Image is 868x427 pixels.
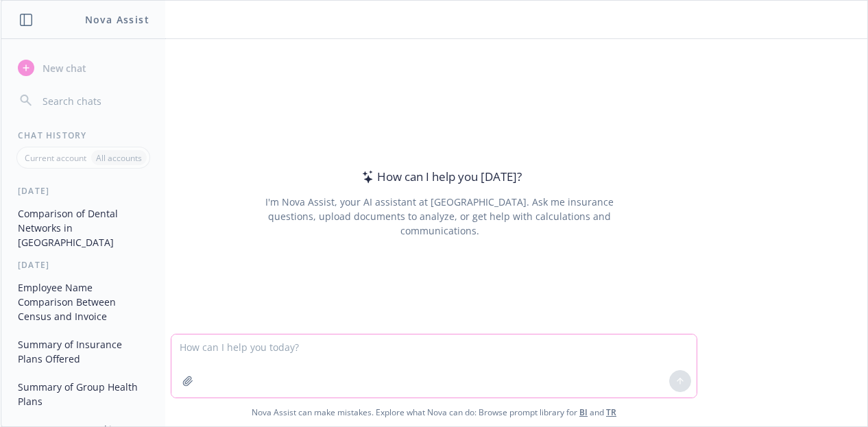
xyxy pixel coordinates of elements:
[606,406,616,418] a: TR
[12,333,154,370] button: Summary of Insurance Plans Offered
[12,202,154,254] button: Comparison of Dental Networks in [GEOGRAPHIC_DATA]
[252,398,616,426] span: Nova Assist can make mistakes. Explore what Nova can do: Browse prompt library for and
[40,61,86,75] span: New chat
[25,152,86,164] p: Current account
[96,152,142,164] p: All accounts
[12,276,154,328] button: Employee Name Comparison Between Census and Invoice
[85,12,149,27] h1: Nova Assist
[1,130,165,141] div: Chat History
[1,185,165,197] div: [DATE]
[40,91,149,110] input: Search chats
[579,406,588,418] a: BI
[12,376,154,413] button: Summary of Group Health Plans
[12,56,154,80] button: New chat
[1,259,165,271] div: [DATE]
[358,168,522,186] div: How can I help you [DATE]?
[246,195,632,238] div: I'm Nova Assist, your AI assistant at [GEOGRAPHIC_DATA]. Ask me insurance questions, upload docum...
